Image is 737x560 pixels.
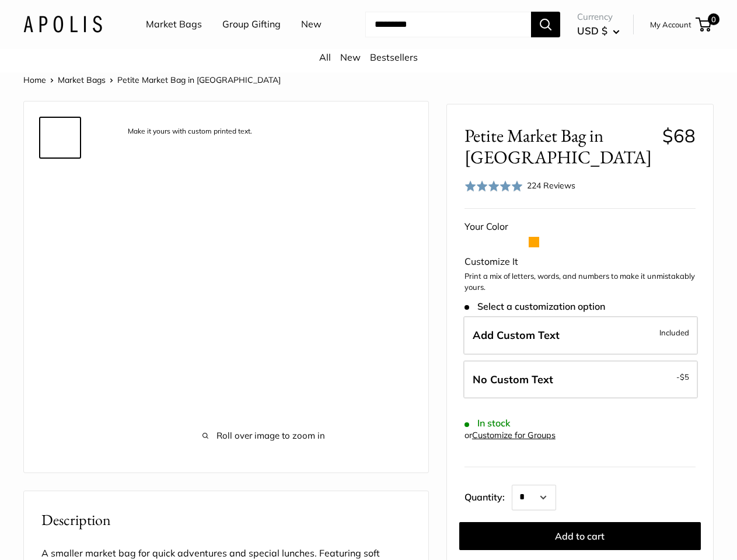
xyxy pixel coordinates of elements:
span: In stock [464,418,511,429]
a: description_Take it anywhere with easy-grip handles. [39,163,81,205]
a: 0 [697,17,711,32]
span: $5 [680,372,689,381]
span: $68 [662,124,696,147]
button: Add to cart [459,522,701,550]
label: Quantity: [464,481,512,510]
a: description_Make it yours with custom printed text. [39,117,81,159]
span: USD $ [577,24,607,37]
span: No Custom Text [473,373,553,386]
a: Petite Market Bag in Field Green [39,443,81,485]
a: All [319,51,331,63]
button: Search [531,12,560,37]
a: Petite Market Bag in Field Green [39,303,81,345]
button: USD $ [577,22,620,40]
div: or [464,428,556,443]
a: Petite Market Bag in Field Green [39,257,81,299]
a: Petite Market Bag in Field Green [39,397,81,439]
a: description_Custom printed text with eco-friendly ink. [39,350,81,392]
a: Home [23,75,46,85]
span: Petite Market Bag in [GEOGRAPHIC_DATA] [464,125,654,168]
span: Select a customization option [464,301,605,312]
div: Your Color [464,218,696,236]
div: Make it yours with custom printed text. [122,124,258,139]
span: - [676,370,689,384]
p: Print a mix of letters, words, and numbers to make it unmistakably yours. [464,271,696,293]
div: Customize It [464,253,696,271]
a: New [340,51,361,63]
label: Leave Blank [463,360,698,399]
a: New [301,16,322,33]
img: Apolis [23,16,102,33]
a: Customize for Groups [472,430,556,440]
span: Petite Market Bag in [GEOGRAPHIC_DATA] [117,75,281,85]
h2: Description [41,509,411,531]
span: Currency [577,9,620,25]
a: Group Gifting [222,16,281,33]
a: Market Bags [58,75,106,85]
span: Roll over image to zoom in [117,428,411,444]
a: Bestsellers [370,51,418,63]
nav: Breadcrumb [23,72,281,87]
a: description_Spacious inner area with room for everything. Plus water-resistant lining. [39,210,81,252]
a: My Account [650,17,691,32]
span: Included [659,325,689,339]
input: Search... [365,12,531,37]
span: 0 [708,13,719,25]
span: 224 Reviews [527,180,575,191]
a: Market Bags [146,16,202,33]
span: Add Custom Text [473,328,560,342]
label: Add Custom Text [463,316,698,355]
